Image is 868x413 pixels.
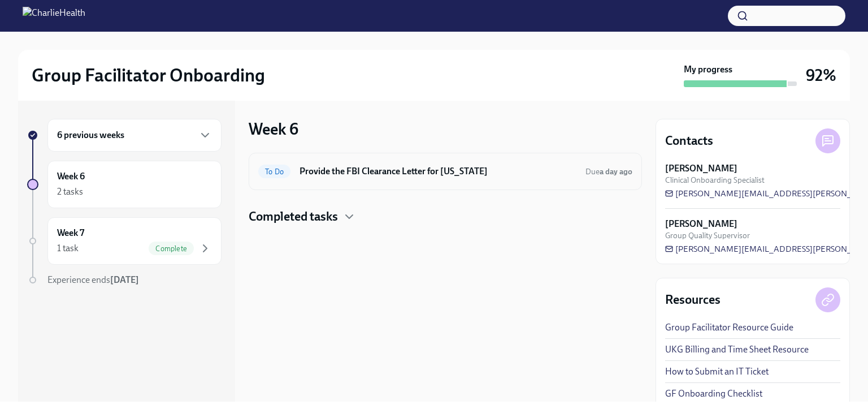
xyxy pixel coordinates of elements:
a: UKG Billing and Time Sheet Resource [665,343,809,356]
span: Due [585,167,632,177]
a: GF Onboarding Checklist [665,388,762,400]
strong: My progress [684,63,732,76]
h4: Completed tasks [249,208,338,225]
span: Clinical Onboarding Specialist [665,175,765,186]
span: To Do [258,167,290,176]
div: Completed tasks [249,208,642,225]
span: Complete [149,244,194,253]
a: Group Facilitator Resource Guide [665,321,793,334]
h3: 92% [806,65,836,85]
span: August 19th, 2025 10:00 [585,166,632,177]
h4: Resources [665,291,721,308]
a: To DoProvide the FBI Clearance Letter for [US_STATE]Duea day ago [258,162,632,180]
div: 1 task [57,242,79,255]
a: Week 62 tasks [27,161,222,208]
h6: Provide the FBI Clearance Letter for [US_STATE] [300,165,576,178]
h6: Week 6 [57,170,85,183]
span: Experience ends [47,274,139,285]
strong: [PERSON_NAME] [665,162,737,175]
img: CharlieHealth [23,7,85,25]
h4: Contacts [665,132,713,149]
strong: a day ago [600,167,632,177]
a: Week 71 taskComplete [27,217,222,265]
strong: [PERSON_NAME] [665,218,737,230]
strong: [DATE] [110,274,139,285]
a: How to Submit an IT Ticket [665,365,769,378]
h2: Group Facilitator Onboarding [32,64,265,87]
h3: Week 6 [249,119,298,139]
h6: Week 7 [57,227,84,239]
h6: 6 previous weeks [57,129,124,141]
div: 6 previous weeks [47,119,222,152]
div: 2 tasks [57,186,83,198]
span: Group Quality Supervisor [665,230,750,241]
